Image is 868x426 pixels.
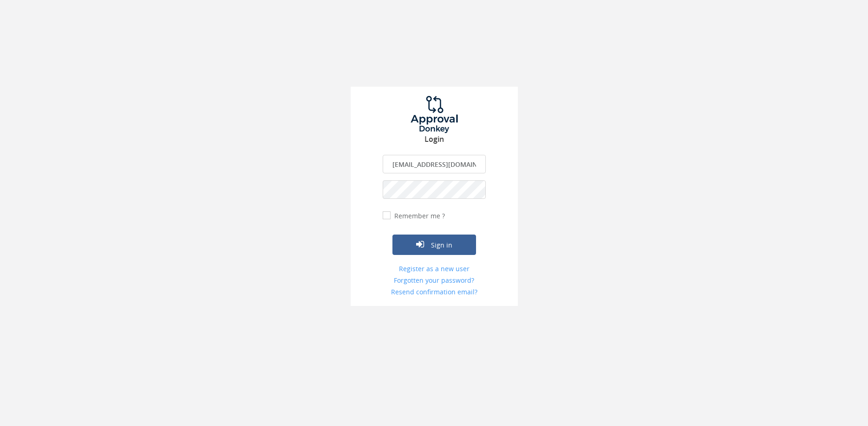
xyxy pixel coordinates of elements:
img: logo.png [399,96,469,133]
input: Enter your Email [383,155,486,173]
h3: Login [351,135,518,144]
a: Register as a new user [383,264,486,273]
button: Sign in [392,235,476,255]
label: Remember me ? [392,211,445,221]
a: Resend confirmation email? [383,287,486,297]
a: Forgotten your password? [383,276,486,285]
